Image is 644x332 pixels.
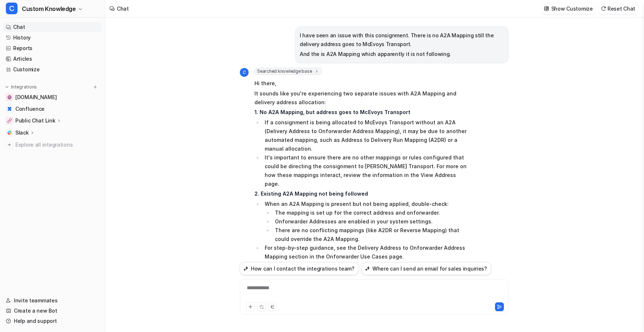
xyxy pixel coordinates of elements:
[6,141,13,148] img: explore all integrations
[7,107,12,111] img: Confluence
[551,5,593,12] p: Show Customize
[7,118,12,123] img: Public Chat Link
[15,139,99,151] span: Explore all integrations
[240,68,249,77] span: C
[300,50,504,59] p: And the is A2A Mapping which apparently it is not following.
[240,262,359,275] button: How can I contact the integrations team?
[3,22,102,32] a: Chat
[15,94,57,101] span: [DOMAIN_NAME]
[117,5,129,12] div: Chat
[11,84,37,90] p: Integrations
[15,129,29,136] p: Slack
[3,54,102,64] a: Articles
[254,89,468,107] p: It sounds like you're experiencing two separate issues with A2A Mapping and delivery address allo...
[4,84,9,90] img: expand menu
[262,118,468,153] li: If a consignment is being allocated to McEvoys Transport without an A2A (Delivery Address to Onfo...
[262,200,468,244] li: When an A2A Mapping is present but not being applied, double-check:
[3,140,102,150] a: Explore all integrations
[273,217,468,226] li: Onforwarder Addresses are enabled in your system settings.
[3,33,102,43] a: History
[254,79,468,88] p: Hi there,
[3,306,102,316] a: Create a new Bot
[7,95,12,99] img: help.cartoncloud.com
[300,31,504,49] p: I have seen an issue with this consignment. There is no A2A Mapping still the delivery address go...
[6,3,18,14] span: C
[3,316,102,326] a: Help and support
[601,6,606,11] img: reset
[254,68,322,75] span: Searched knowledge base
[542,3,596,14] button: Show Customize
[3,104,102,114] a: ConfluenceConfluence
[262,244,468,261] li: For step-by-step guidance, see the Delivery Address to Onforwarder Address Mapping section in the...
[3,295,102,306] a: Invite teammates
[7,131,12,135] img: Slack
[361,262,491,275] button: Where can I send an email for sales inquiries?
[3,92,102,102] a: help.cartoncloud.com[DOMAIN_NAME]
[3,83,39,91] button: Integrations
[262,153,468,188] li: It's important to ensure there are no other mappings or rules configured that could be directing ...
[544,6,549,11] img: customize
[273,208,468,217] li: The mapping is set up for the correct address and onforwarder.
[22,4,76,14] span: Custom Knowledge
[273,226,468,244] li: There are no conflicting mappings (like A2DR or Reverse Mapping) that could override the A2A Mapp...
[3,43,102,53] a: Reports
[15,117,55,124] p: Public Chat Link
[254,109,410,115] strong: 1. No A2A Mapping, but address goes to McEvoys Transport
[3,64,102,75] a: Customize
[599,3,638,14] button: Reset Chat
[254,190,368,197] strong: 2. Existing A2A Mapping not being followed
[15,105,45,113] span: Confluence
[93,84,98,90] img: menu_add.svg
